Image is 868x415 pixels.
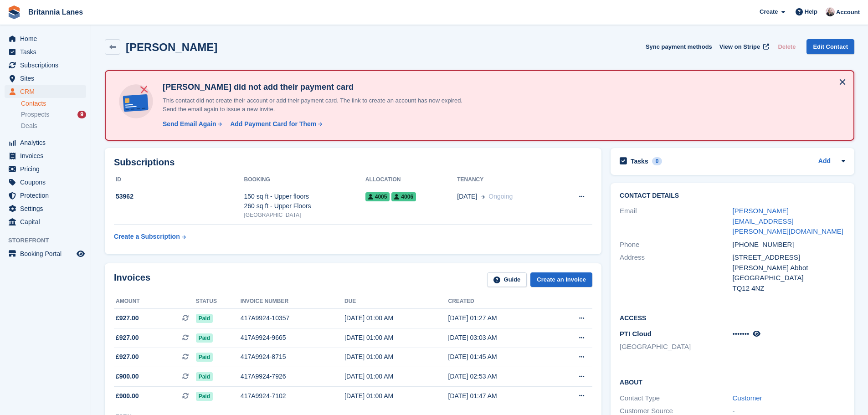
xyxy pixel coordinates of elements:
h2: [PERSON_NAME] [126,41,217,53]
div: 9 [77,111,86,118]
th: Allocation [365,173,457,187]
img: Alexandra Lane [826,7,835,16]
span: Capital [20,215,75,228]
div: [DATE] 02:53 AM [448,372,552,381]
div: [DATE] 01:47 AM [448,391,552,401]
h2: Contact Details [620,192,845,200]
th: ID [114,173,244,187]
span: Protection [20,189,75,202]
div: [DATE] 01:00 AM [344,391,448,401]
th: Invoice number [241,294,344,309]
th: Created [448,294,552,309]
span: 4006 [391,192,416,201]
span: PTI Cloud [620,330,652,338]
div: [DATE] 01:00 AM [344,372,448,381]
span: £900.00 [116,372,139,381]
th: Status [196,294,241,309]
span: Home [20,32,75,45]
span: Paid [196,353,213,362]
span: Settings [20,202,75,215]
div: Create a Subscription [114,232,180,241]
h4: [PERSON_NAME] did not add their payment card [159,82,478,92]
a: Create a Subscription [114,228,186,245]
span: Paid [196,333,213,343]
h2: Access [620,313,845,322]
img: no-card-linked-e7822e413c904bf8b177c4d89f31251c4716f9871600ec3ca5bfc59e148c83f4.svg [117,82,155,121]
div: [PERSON_NAME] Abbot [733,263,845,273]
div: Address [620,252,732,293]
img: stora-icon-8386f47178a22dfd0bd8f6a31ec36ba5ce8667c1dd55bd0f319d3a0aa187defe.svg [7,5,21,19]
a: menu [5,176,86,189]
span: View on Stripe [719,42,760,51]
span: 4005 [365,192,390,201]
span: £927.00 [116,333,139,343]
th: Due [344,294,448,309]
a: Add [818,156,831,167]
span: Tasks [20,46,75,58]
div: [DATE] 01:45 AM [448,352,552,362]
div: [DATE] 01:27 AM [448,313,552,323]
th: Booking [244,173,365,187]
a: Add Payment Card for Them [226,119,323,129]
span: Analytics [20,136,75,149]
span: Prospects [21,110,49,119]
a: Preview store [75,248,86,259]
div: [DATE] 01:00 AM [344,313,448,323]
div: 417A9924-7926 [241,372,344,381]
span: £927.00 [116,313,139,323]
span: £927.00 [116,352,139,362]
span: Create [760,7,778,16]
a: menu [5,149,86,162]
div: Email [620,206,732,237]
div: 417A9924-10357 [241,313,344,323]
div: 53962 [114,192,244,201]
div: [DATE] 01:00 AM [344,352,448,362]
div: 417A9924-8715 [241,352,344,362]
a: Contacts [21,99,86,108]
span: Deals [21,122,37,130]
button: Sync payment methods [646,39,712,54]
h2: Subscriptions [114,157,592,168]
a: menu [5,32,86,45]
span: [DATE] [457,192,477,201]
span: CRM [20,85,75,98]
div: [DATE] 03:03 AM [448,333,552,343]
div: Add Payment Card for Them [230,119,316,129]
th: Amount [114,294,196,309]
span: Ongoing [488,193,513,200]
div: 417A9924-9665 [241,333,344,343]
div: 417A9924-7102 [241,391,344,401]
span: Storefront [8,236,91,245]
div: Contact Type [620,393,732,404]
a: View on Stripe [716,39,771,54]
div: 0 [652,157,663,165]
button: Delete [774,39,799,54]
div: [PHONE_NUMBER] [733,240,845,250]
h2: Tasks [631,157,648,165]
span: Coupons [20,176,75,189]
span: Invoices [20,149,75,162]
span: Paid [196,314,213,323]
a: menu [5,215,86,228]
span: Account [836,8,860,17]
div: Phone [620,240,732,250]
div: [DATE] 01:00 AM [344,333,448,343]
span: ••••••• [733,330,750,338]
div: [GEOGRAPHIC_DATA] [733,273,845,283]
span: Subscriptions [20,59,75,72]
a: Britannia Lanes [25,5,87,20]
span: Paid [196,372,213,381]
span: Booking Portal [20,247,75,260]
a: Customer [733,394,762,402]
span: Paid [196,392,213,401]
a: Deals [21,121,86,131]
div: Send Email Again [163,119,216,129]
a: Create an Invoice [530,272,592,287]
a: menu [5,59,86,72]
a: menu [5,247,86,260]
th: Tenancy [457,173,558,187]
a: menu [5,72,86,85]
h2: Invoices [114,272,150,287]
a: menu [5,202,86,215]
a: menu [5,189,86,202]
